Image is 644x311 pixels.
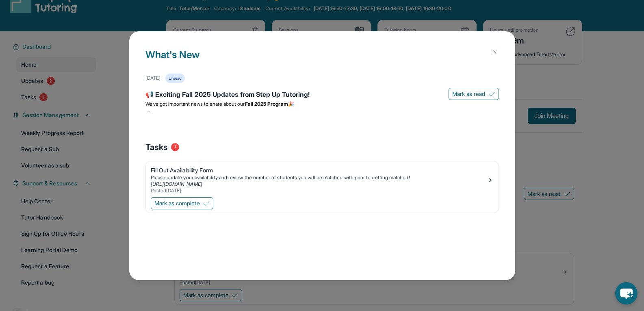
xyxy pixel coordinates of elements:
[615,282,637,304] button: chat-button
[145,141,168,153] span: Tasks
[145,101,245,107] span: We’ve got important news to share about our
[449,88,499,100] button: Mark as read
[151,166,487,174] div: Fill Out Availability Form
[145,75,160,81] div: [DATE]
[171,143,179,151] span: 1
[452,90,486,98] span: Mark as read
[151,174,487,181] div: Please update your availability and review the number of students you will be matched with prior ...
[151,197,213,209] button: Mark as complete
[145,48,499,74] h1: What's New
[146,161,499,196] a: Fill Out Availability FormPlease update your availability and review the number of students you w...
[154,199,200,207] span: Mark as complete
[492,48,498,55] img: Close Icon
[489,91,495,97] img: Mark as read
[151,181,202,187] a: [URL][DOMAIN_NAME]
[151,187,487,194] div: Posted [DATE]
[245,101,288,107] strong: Fall 2025 Program
[165,74,185,83] div: Unread
[203,200,210,207] img: Mark as complete
[145,89,499,101] div: 📢 Exciting Fall 2025 Updates from Step Up Tutoring!
[288,101,294,107] span: 🎉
